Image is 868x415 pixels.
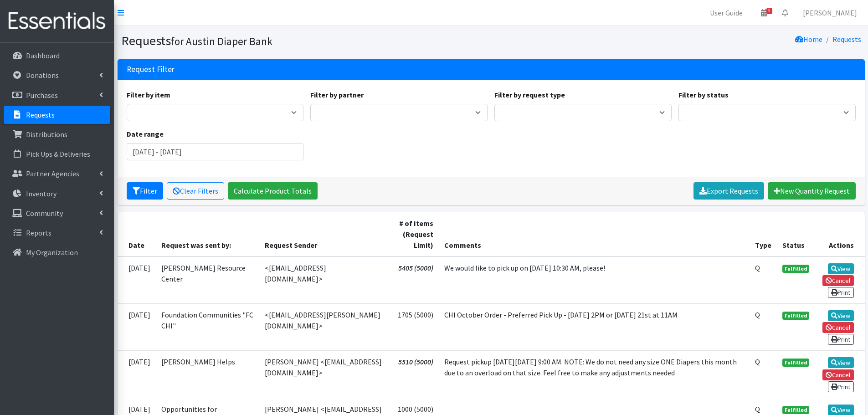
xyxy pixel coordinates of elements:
td: <[EMAIL_ADDRESS][DOMAIN_NAME]> [259,256,389,304]
a: Cancel [822,275,854,286]
label: Date range [127,128,164,139]
th: Request Sender [259,212,389,256]
a: Print [828,381,854,392]
a: Reports [4,224,110,242]
td: [DATE] [118,351,156,398]
button: Filter [127,182,163,200]
a: Pick Ups & Deliveries [4,145,110,163]
a: Dashboard [4,46,110,65]
a: Partner Agencies [4,164,110,183]
p: My Organization [26,248,78,257]
img: HumanEssentials [4,6,110,36]
abbr: Quantity [755,263,760,272]
p: Partner Agencies [26,169,79,178]
td: [DATE] [118,303,156,350]
span: 9 [766,8,772,14]
a: Cancel [822,369,854,380]
span: Fulfilled [782,406,810,414]
a: [PERSON_NAME] [796,4,864,22]
label: Filter by status [678,89,729,100]
a: Home [795,35,822,44]
p: Requests [26,110,55,119]
p: Pick Ups & Deliveries [26,149,90,159]
a: User Guide [703,4,750,22]
a: Distributions [4,125,110,143]
th: Actions [815,212,864,256]
td: <[EMAIL_ADDRESS][PERSON_NAME][DOMAIN_NAME]> [259,303,389,350]
td: Foundation Communities "FC CHI" [156,303,260,350]
th: Status [777,212,815,256]
a: Donations [4,66,110,84]
a: View [828,357,854,368]
span: Fulfilled [782,359,810,367]
a: Requests [832,35,861,44]
p: Donations [26,71,59,80]
td: 1705 (5000) [390,303,439,350]
p: Distributions [26,130,67,139]
a: View [828,263,854,274]
a: Inventory [4,184,110,203]
th: Type [750,212,777,256]
p: Dashboard [26,51,60,60]
abbr: Quantity [755,310,760,319]
label: Filter by item [127,89,170,100]
h3: Request Filter [127,65,175,74]
abbr: Quantity [755,405,760,414]
p: Purchases [26,91,58,100]
td: We would like to pick up on [DATE] 10:30 AM, please! [439,256,750,304]
td: [DATE] [118,256,156,304]
a: Purchases [4,86,110,104]
span: Fulfilled [782,265,810,273]
td: [PERSON_NAME] Helps [156,351,260,398]
p: Inventory [26,189,56,198]
p: Reports [26,228,51,237]
span: Fulfilled [782,312,810,320]
td: 5405 (5000) [390,256,439,304]
td: [PERSON_NAME] Resource Center [156,256,260,304]
a: View [828,310,854,321]
td: [PERSON_NAME] <[EMAIL_ADDRESS][DOMAIN_NAME]> [259,351,389,398]
th: # of Items (Request Limit) [390,212,439,256]
th: Request was sent by: [156,212,260,256]
a: Print [828,334,854,345]
th: Comments [439,212,750,256]
a: 9 [754,4,775,22]
a: Print [828,287,854,298]
a: Requests [4,106,110,124]
a: Export Requests [693,182,764,200]
a: Cancel [822,322,854,333]
a: Community [4,204,110,222]
a: New Quantity Request [768,182,856,200]
input: January 1, 2011 - December 31, 2011 [127,143,304,160]
td: CHI October Order - Preferred Pick Up - [DATE] 2PM or [DATE] 21st at 11AM [439,303,750,350]
a: My Organization [4,243,110,261]
label: Filter by partner [310,89,364,100]
p: Community [26,209,63,218]
td: Request pickup [DATE][DATE] 9:00 AM. NOTE: We do not need any size ONE Diapers this month due to ... [439,351,750,398]
th: Date [118,212,156,256]
small: for Austin Diaper Bank [171,35,272,48]
td: 5510 (5000) [390,351,439,398]
a: Clear Filters [167,182,224,200]
label: Filter by request type [494,89,565,100]
a: Calculate Product Totals [228,182,318,200]
abbr: Quantity [755,357,760,366]
h1: Requests [121,33,488,49]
